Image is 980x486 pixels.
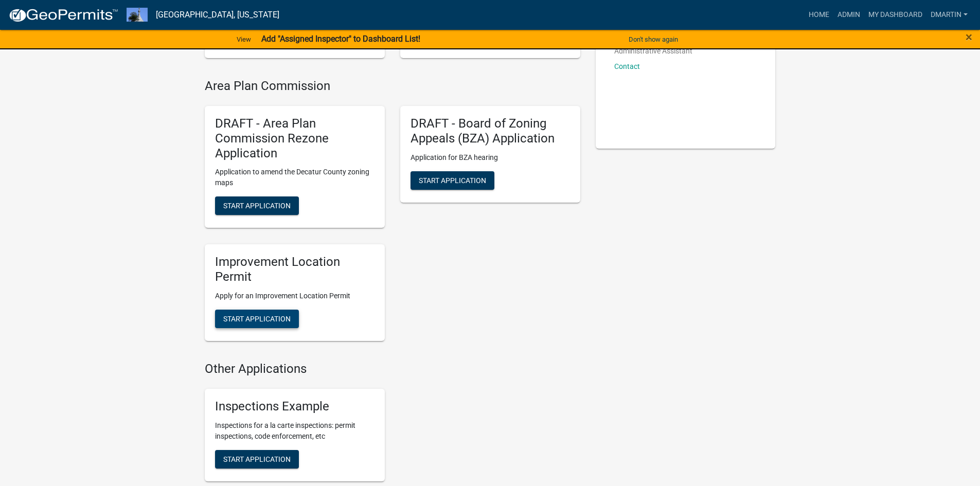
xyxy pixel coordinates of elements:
[223,455,291,463] span: Start Application
[156,6,279,24] a: [GEOGRAPHIC_DATA], [US_STATE]
[215,255,375,284] h5: Improvement Location Permit
[926,5,972,25] a: dmartin
[215,291,375,301] p: Apply for an Improvement Location Permit
[411,171,494,190] button: Start Application
[261,34,420,44] strong: Add "Assigned Inspector" to Dashboard List!
[223,202,291,210] span: Start Application
[614,62,640,70] a: Contact
[411,152,570,163] p: Application for BZA hearing
[215,399,375,414] h5: Inspections Example
[833,5,864,25] a: Admin
[233,31,255,48] a: View
[614,47,692,55] p: Administrative Assistant
[215,310,299,328] button: Start Application
[625,31,682,48] button: Don't show again
[805,5,833,25] a: Home
[205,362,580,376] h4: Other Applications
[215,450,299,469] button: Start Application
[864,5,926,25] a: My Dashboard
[411,116,570,146] h5: DRAFT - Board of Zoning Appeals (BZA) Application
[205,79,580,94] h4: Area Plan Commission
[215,167,375,188] p: Application to amend the Decatur County zoning maps
[215,420,375,442] p: Inspections for a la carte inspections: permit inspections, code enforcement, etc
[966,31,972,43] button: Close
[127,8,148,22] img: Decatur County, Indiana
[223,315,291,323] span: Start Application
[215,116,375,160] h5: DRAFT - Area Plan Commission Rezone Application
[419,176,486,184] span: Start Application
[966,30,972,44] span: ×
[215,196,299,215] button: Start Application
